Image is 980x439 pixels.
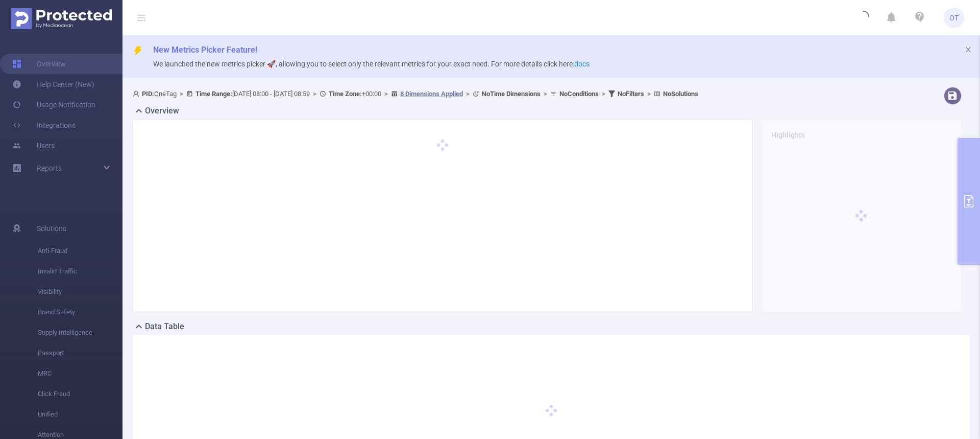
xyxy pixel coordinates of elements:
[463,90,473,98] span: >
[329,90,362,98] b: Time Zone:
[663,90,698,98] b: No Solutions
[310,90,320,98] span: >
[37,158,62,178] a: Reports
[38,322,122,343] span: Supply Intelligence
[12,135,55,156] a: Users
[38,302,122,322] span: Brand Safety
[145,105,179,117] h2: Overview
[38,282,122,302] span: Visibility
[37,164,62,172] span: Reports
[541,90,550,98] span: >
[153,45,257,55] span: New Metrics Picker Feature!
[38,261,122,282] span: Invalid Traffic
[133,46,143,56] i: icon: thunderbolt
[195,90,232,98] b: Time Range:
[12,115,76,135] a: Integrations
[644,90,654,98] span: >
[133,90,142,97] i: icon: user
[599,90,608,98] span: >
[12,95,95,115] a: Usage Notification
[381,90,391,98] span: >
[38,343,122,363] span: Passport
[145,320,184,333] h2: Data Table
[37,218,66,239] span: Solutions
[177,90,186,98] span: >
[574,60,590,68] a: docs
[153,60,590,68] span: We launched the new metrics picker 🚀, allowing you to select only the relevant metrics for your e...
[12,74,94,95] a: Help Center (New)
[618,90,644,98] b: No Filters
[949,8,959,28] span: OT
[38,241,122,261] span: Anti-Fraud
[142,90,154,98] b: PID:
[482,90,541,98] b: No Time Dimensions
[12,54,66,74] a: Overview
[38,363,122,384] span: MRC
[965,46,972,53] i: icon: close
[38,404,122,425] span: Unified
[559,90,599,98] b: No Conditions
[11,8,112,29] img: Protected Media
[133,90,698,98] span: OneTag [DATE] 08:00 - [DATE] 08:59 +00:00
[857,11,869,25] i: icon: loading
[965,44,972,55] button: icon: close
[400,90,463,98] u: 8 Dimensions Applied
[38,384,122,404] span: Click Fraud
